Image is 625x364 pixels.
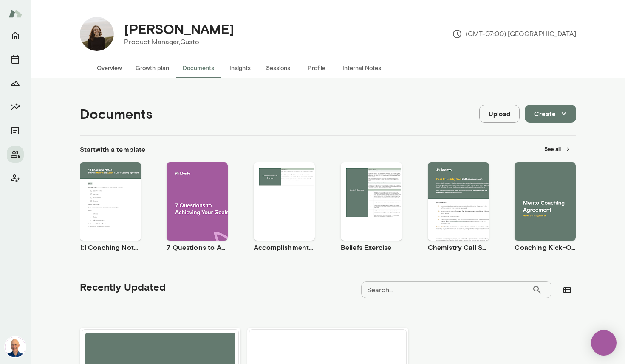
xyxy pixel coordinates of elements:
[336,58,388,78] button: Internal Notes
[129,58,176,78] button: Growth plan
[124,21,234,37] h4: [PERSON_NAME]
[90,58,129,78] button: Overview
[515,242,576,252] h6: Coaching Kick-Off | Coaching Agreement
[7,170,24,187] button: Client app
[80,280,166,294] h5: Recently Updated
[80,17,114,51] img: Sarah Jacobson
[167,242,228,252] h6: 7 Questions to Achieving Your Goals
[479,105,520,123] button: Upload
[80,144,146,154] h6: Start with a template
[297,58,336,78] button: Profile
[7,27,24,44] button: Home
[428,242,489,252] h6: Chemistry Call Self-Assessment [Coaches only]
[525,105,576,123] button: Create
[5,337,25,357] img: Mark Lazen
[254,242,315,252] h6: Accomplishment Tracker
[7,51,24,68] button: Sessions
[7,122,24,139] button: Documents
[7,146,24,163] button: Members
[124,37,234,47] p: Product Manager, Gusto
[176,58,221,78] button: Documents
[259,58,297,78] button: Sessions
[7,98,24,115] button: Insights
[539,143,576,156] button: See all
[7,75,24,92] button: Growth Plan
[452,29,576,39] p: (GMT-07:00) [GEOGRAPHIC_DATA]
[221,58,259,78] button: Insights
[80,242,141,252] h6: 1:1 Coaching Notes
[80,106,153,122] h4: Documents
[341,242,402,252] h6: Beliefs Exercise
[8,6,22,22] img: Mento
